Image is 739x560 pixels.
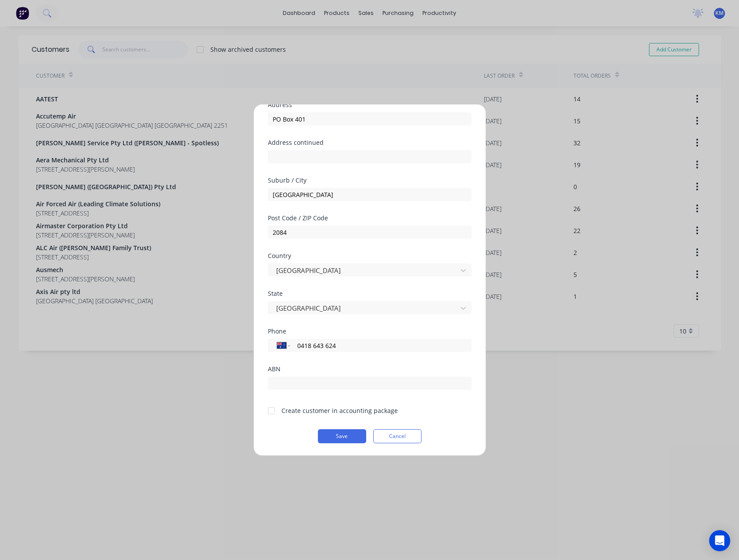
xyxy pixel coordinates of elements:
[709,530,730,551] div: Open Intercom Messenger
[268,253,472,259] div: Country
[373,429,422,443] button: Cancel
[318,429,366,443] button: Save
[268,140,472,146] div: Address continued
[268,328,472,334] div: Phone
[268,291,472,297] div: State
[268,366,472,372] div: ABN
[268,215,472,221] div: Post Code / ZIP Code
[281,406,398,415] div: Create customer in accounting package
[268,102,472,108] div: Address
[268,177,472,183] div: Suburb / City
